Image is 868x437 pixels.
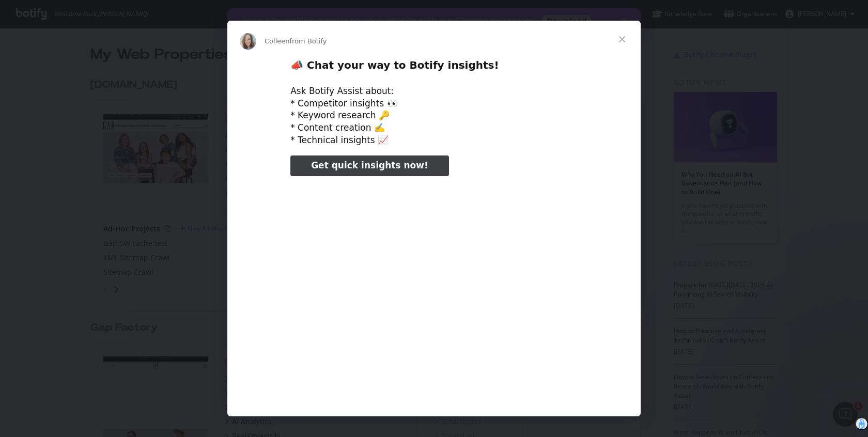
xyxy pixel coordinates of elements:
[240,33,256,50] img: Profile image for Colleen
[219,185,649,400] video: Play video
[315,7,364,19] a: Download
[290,58,578,77] h2: 📣 Chat your way to Botify insights!
[394,9,404,15] div: Close
[603,21,641,58] span: Close
[311,160,428,170] span: Get quick insights now!
[290,37,327,45] span: from Botify
[290,155,448,176] a: Get quick insights now!
[265,37,290,45] span: Colleen
[17,7,307,18] div: View key metrics directly on your website with our Chrome extension!
[290,85,578,147] div: Ask Botify Assist about: * Competitor insights 👀 * Keyword research 🔑 * Content creation ✍️ * Tec...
